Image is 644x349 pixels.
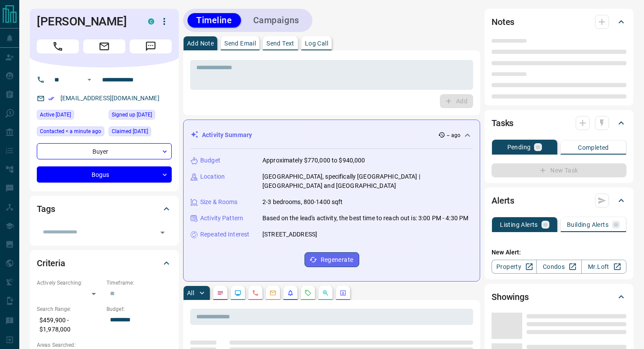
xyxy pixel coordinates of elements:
div: Tasks [492,113,626,134]
p: Timeframe: [106,279,172,287]
svg: Agent Actions [340,289,347,296]
span: Active [DATE] [40,110,71,119]
p: Approximately $770,000 to $940,000 [262,156,365,165]
svg: Listing Alerts [287,289,294,296]
p: All [187,290,194,296]
div: Notes [492,11,626,32]
a: Condos [536,260,581,274]
p: Log Call [305,40,328,46]
p: Budget [200,156,220,165]
div: Bogus [37,166,172,183]
div: Thu Aug 14 2025 [37,127,104,139]
p: Add Note [187,40,214,46]
p: Areas Searched: [37,341,172,349]
h2: Tasks [492,116,513,130]
p: Search Range: [37,305,102,313]
div: Thu Mar 09 2017 [109,110,172,122]
button: Open [84,74,95,85]
h2: Notes [492,15,514,29]
span: Claimed [DATE] [112,127,148,136]
p: -- ago [447,131,460,139]
p: Based on the lead's activity, the best time to reach out is: 3:00 PM - 4:30 PM [262,214,468,223]
h2: Alerts [492,194,514,208]
p: Send Text [266,40,294,46]
p: Send Email [224,40,256,46]
button: Open [156,226,169,239]
h1: [PERSON_NAME] [37,14,135,28]
div: Fri Mar 05 2021 [109,127,172,139]
a: Property [492,260,537,274]
button: Timeline [188,13,241,28]
p: Building Alerts [567,222,609,228]
p: [GEOGRAPHIC_DATA], specifically [GEOGRAPHIC_DATA] | [GEOGRAPHIC_DATA] and [GEOGRAPHIC_DATA] [262,172,473,190]
p: [STREET_ADDRESS] [262,230,317,239]
p: Completed [578,145,609,151]
p: Location [200,172,225,181]
svg: Emails [269,289,276,296]
p: New Alert: [492,248,626,257]
p: 2-3 bedrooms, 800-1400 sqft [262,197,343,207]
p: Budget: [106,305,172,313]
div: Alerts [492,190,626,211]
a: [EMAIL_ADDRESS][DOMAIN_NAME] [60,95,159,102]
div: Tags [37,198,172,219]
span: Signed up [DATE] [112,110,152,119]
svg: Email Verified [48,95,54,102]
div: Activity Summary-- ago [191,127,473,143]
span: Message [130,39,172,53]
span: Email [83,39,125,53]
p: Listing Alerts [500,222,538,228]
p: Actively Searching: [37,279,102,287]
div: Buyer [37,143,172,159]
button: Regenerate [304,252,359,267]
svg: Notes [217,289,224,296]
a: Mr.Loft [581,260,626,274]
svg: Calls [252,289,259,296]
button: Campaigns [244,13,308,28]
h2: Criteria [37,256,65,270]
p: Activity Summary [202,130,252,140]
svg: Opportunities [322,289,329,296]
div: Showings [492,286,626,307]
p: Pending [507,144,531,150]
svg: Requests [304,289,311,296]
p: Size & Rooms [200,197,238,207]
span: Contacted < a minute ago [40,127,101,136]
p: Repeated Interest [200,230,249,239]
span: Call [37,39,79,53]
h2: Showings [492,290,529,304]
h2: Tags [37,202,55,216]
div: condos.ca [148,18,154,25]
div: Mon Aug 11 2025 [37,110,104,122]
svg: Lead Browsing Activity [234,289,241,296]
div: Criteria [37,253,172,274]
p: $459,900 - $1,978,000 [37,313,102,337]
p: Activity Pattern [200,214,243,223]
